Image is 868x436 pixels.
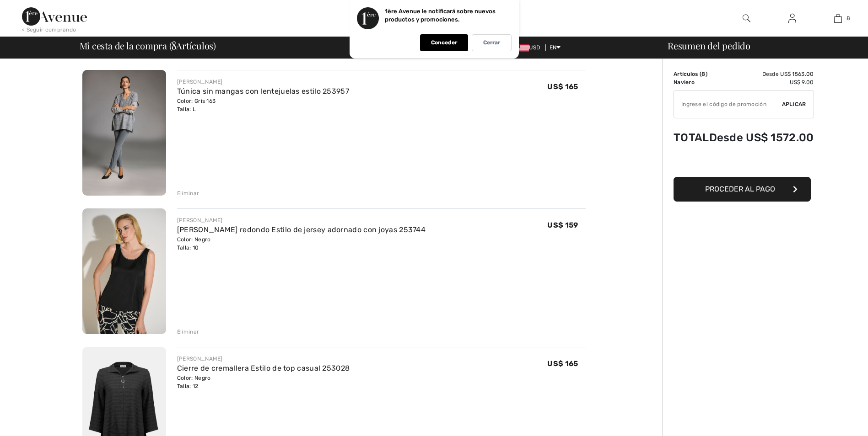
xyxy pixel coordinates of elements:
font: Artículos ( [674,71,706,77]
img: Cuello redondo Estilo de jersey adornado con joyas 253744 [82,208,166,334]
font: Color: Gris 163 Talla: L [177,98,216,112]
p: Cerrar [483,39,500,46]
a: 8 [815,13,860,24]
span: 8 [846,14,850,22]
span: US$ 159 [547,221,578,229]
td: Desde US$ 1572.00 [709,122,814,153]
font: Color: Negro Talla: 10 [177,236,211,251]
img: Dólar de EE.UU [514,44,529,52]
div: [PERSON_NAME] [177,216,426,224]
font: Mi cesta de la compra ( [80,39,172,52]
td: Desde US$ 1563.00 [709,70,814,78]
img: Túnica sin mangas con lentejuelas estilo 253957 [82,70,166,196]
iframe: PayPal [674,153,811,174]
img: Mi información [788,13,796,24]
img: Mi bolsa [834,13,842,24]
a: Túnica sin mangas con lentejuelas estilo 253957 [177,87,349,96]
span: 8 [172,39,176,51]
font: Color: Negro Talla: 12 [177,375,211,389]
div: Resumen del pedido [657,41,863,50]
div: Eliminar [177,328,199,336]
span: 8 [701,71,705,77]
button: Proceder al pago [674,177,811,202]
a: [PERSON_NAME] redondo Estilo de jersey adornado con joyas 253744 [177,225,426,234]
p: 1ère Avenue le notificará sobre nuevos productos y promociones. [385,8,496,23]
div: [PERSON_NAME] [177,355,350,363]
span: US$ 165 [547,359,578,368]
td: US$ 9.00 [709,78,814,86]
div: < Seguir comprando [22,26,76,34]
img: Buscar en el sitio web [743,13,750,24]
a: Sign In [781,13,803,24]
font: Artículos) [176,39,216,52]
td: ) [674,70,709,78]
span: USD [514,44,544,51]
span: Proceder al pago [705,185,775,193]
p: Conceder [431,39,457,46]
span: Aplicar [782,100,806,108]
td: Naviero [674,78,709,86]
a: Cierre de cremallera Estilo de top casual 253028 [177,364,350,372]
div: Eliminar [177,189,199,197]
div: [PERSON_NAME] [177,78,349,86]
span: US$ 165 [547,82,578,91]
input: Promo code [674,90,782,118]
font: EN [550,44,557,51]
td: Total [674,122,709,153]
img: Avenida 1ère [22,7,87,26]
